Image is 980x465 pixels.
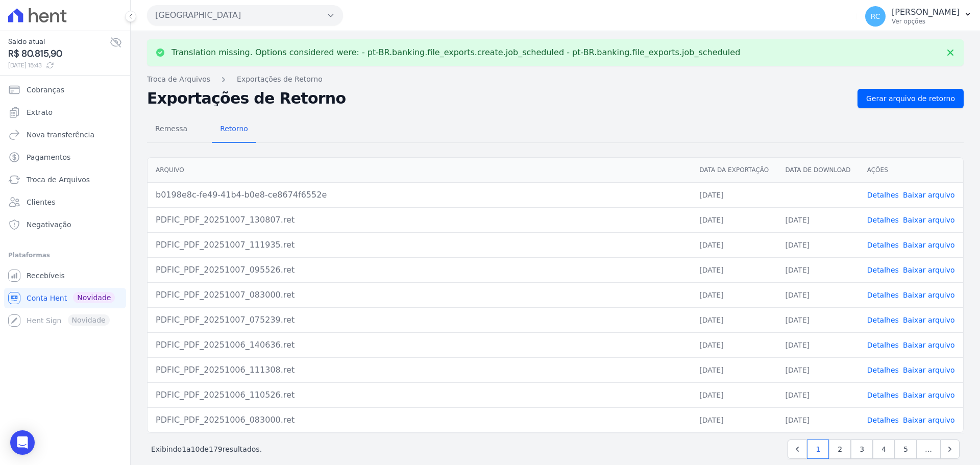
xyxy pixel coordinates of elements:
span: Recebíveis [27,271,65,281]
td: [DATE] [777,257,859,282]
th: Data da Exportação [691,158,777,183]
button: RC [PERSON_NAME] Ver opções [857,2,980,31]
span: Troca de Arquivos [27,175,90,185]
span: 179 [209,445,223,453]
a: Next [940,439,960,459]
div: PDFIC_PDF_20251006_111308.ret [156,364,683,376]
span: Retorno [214,118,254,139]
td: [DATE] [691,257,777,282]
a: Cobranças [4,80,126,100]
a: Clientes [4,192,126,212]
span: Negativação [27,219,71,230]
span: RC [871,13,880,20]
a: Previous [788,439,807,459]
a: Baixar arquivo [903,391,955,399]
span: Cobranças [27,85,64,95]
td: [DATE] [691,182,777,207]
div: b0198e8c-fe49-41b4-b0e8-ce8674f6552e [156,189,683,201]
a: Detalhes [867,266,899,274]
th: Data de Download [777,158,859,183]
span: Pagamentos [27,152,70,162]
span: Remessa [149,118,193,139]
a: 4 [873,439,895,459]
span: 1 [182,445,186,453]
td: [DATE] [691,407,777,432]
span: [DATE] 15:43 [8,61,110,70]
a: 2 [829,439,851,459]
a: Recebíveis [4,265,126,286]
span: R$ 80.815,90 [8,47,110,61]
span: Clientes [27,197,55,207]
th: Arquivo [148,158,691,183]
a: Baixar arquivo [903,366,955,374]
span: Gerar arquivo de retorno [866,93,955,104]
a: Detalhes [867,241,899,249]
div: Plataformas [8,249,122,261]
a: Conta Hent Novidade [4,288,126,308]
a: Baixar arquivo [903,191,955,199]
p: Exibindo a de resultados. [151,444,262,454]
td: [DATE] [777,407,859,432]
span: … [916,439,941,459]
div: PDFIC_PDF_20251006_140636.ret [156,339,683,351]
td: [DATE] [777,307,859,332]
span: Novidade [73,292,115,303]
div: PDFIC_PDF_20251006_083000.ret [156,414,683,426]
a: Retorno [212,116,256,143]
a: Baixar arquivo [903,341,955,349]
a: Detalhes [867,216,899,224]
a: Detalhes [867,391,899,399]
a: Baixar arquivo [903,316,955,324]
a: Baixar arquivo [903,241,955,249]
span: Nova transferência [27,130,94,140]
td: [DATE] [691,307,777,332]
div: PDFIC_PDF_20251007_111935.ret [156,239,683,251]
td: [DATE] [691,207,777,232]
a: Detalhes [867,416,899,424]
td: [DATE] [777,382,859,407]
div: PDFIC_PDF_20251007_095526.ret [156,264,683,276]
th: Ações [859,158,963,183]
a: Baixar arquivo [903,266,955,274]
p: [PERSON_NAME] [892,7,960,17]
div: PDFIC_PDF_20251006_110526.ret [156,389,683,401]
td: [DATE] [691,232,777,257]
span: Conta Hent [27,293,67,303]
p: Translation missing. Options considered were: - pt-BR.banking.file_exports.create.job_scheduled -... [171,47,740,58]
a: Baixar arquivo [903,416,955,424]
button: [GEOGRAPHIC_DATA] [147,5,343,26]
a: 3 [851,439,873,459]
nav: Breadcrumb [147,74,964,85]
div: Open Intercom Messenger [10,430,35,455]
span: Extrato [27,107,53,117]
a: 1 [807,439,829,459]
a: Negativação [4,214,126,235]
td: [DATE] [777,332,859,357]
td: [DATE] [691,357,777,382]
a: 5 [895,439,917,459]
td: [DATE] [777,207,859,232]
div: PDFIC_PDF_20251007_083000.ret [156,289,683,301]
nav: Sidebar [8,80,122,331]
a: Extrato [4,102,126,123]
div: PDFIC_PDF_20251007_130807.ret [156,214,683,226]
a: Pagamentos [4,147,126,167]
a: Detalhes [867,366,899,374]
span: 10 [191,445,200,453]
div: PDFIC_PDF_20251007_075239.ret [156,314,683,326]
td: [DATE] [691,382,777,407]
a: Detalhes [867,341,899,349]
a: Detalhes [867,291,899,299]
a: Baixar arquivo [903,216,955,224]
td: [DATE] [777,232,859,257]
a: Nova transferência [4,125,126,145]
a: Remessa [147,116,195,143]
a: Troca de Arquivos [4,169,126,190]
td: [DATE] [691,282,777,307]
td: [DATE] [691,332,777,357]
a: Detalhes [867,316,899,324]
p: Ver opções [892,17,960,26]
td: [DATE] [777,282,859,307]
td: [DATE] [777,357,859,382]
a: Gerar arquivo de retorno [857,89,964,108]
